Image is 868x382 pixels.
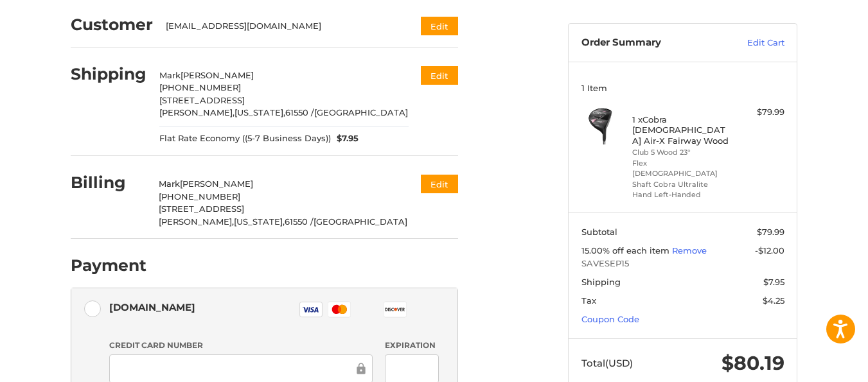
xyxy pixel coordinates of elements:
[632,114,731,146] h4: 1 x Cobra [DEMOGRAPHIC_DATA] Air-X Fairway Wood
[720,37,784,49] a: Edit Cart
[166,20,396,33] div: [EMAIL_ADDRESS][DOMAIN_NAME]
[581,227,617,237] span: Subtotal
[71,256,146,275] h2: Payment
[632,158,731,179] li: Flex [DEMOGRAPHIC_DATA]
[757,227,784,237] span: $79.99
[159,191,240,202] span: [PHONE_NUMBER]
[763,295,784,306] span: $4.25
[385,340,438,351] label: Expiration
[159,204,244,214] span: [STREET_ADDRESS]
[632,147,731,158] li: Club 5 Wood 23°
[159,216,234,227] span: [PERSON_NAME],
[672,245,707,256] a: Remove
[159,82,241,92] span: [PHONE_NUMBER]
[581,295,596,306] span: Tax
[314,107,408,117] span: [GEOGRAPHIC_DATA]
[314,216,407,227] span: [GEOGRAPHIC_DATA]
[180,178,253,189] span: [PERSON_NAME]
[159,70,181,80] span: Mark
[763,277,784,287] span: $7.95
[581,357,633,369] span: Total (USD)
[421,17,458,35] button: Edit
[159,95,245,105] span: [STREET_ADDRESS]
[71,64,146,84] h2: Shipping
[71,173,146,193] h2: Billing
[159,178,180,189] span: Mark
[581,83,784,93] h3: 1 Item
[762,347,868,382] iframe: Google Customer Reviews
[581,245,672,256] span: 15.00% off each item
[71,15,153,35] h2: Customer
[159,132,331,145] span: Flat Rate Economy ((5-7 Business Days))
[285,216,314,227] span: 61550 /
[234,216,285,227] span: [US_STATE],
[581,314,639,324] a: Coupon Code
[755,245,784,256] span: -$12.00
[581,37,720,49] h3: Order Summary
[722,351,784,375] span: $80.19
[235,107,285,117] span: [US_STATE],
[421,175,458,193] button: Edit
[181,70,254,80] span: [PERSON_NAME]
[421,66,458,85] button: Edit
[581,257,784,270] span: SAVESEP15
[581,277,621,287] span: Shipping
[632,189,731,200] li: Hand Left-Handed
[331,132,359,145] span: $7.95
[109,297,195,318] div: [DOMAIN_NAME]
[159,107,235,117] span: [PERSON_NAME],
[285,107,314,117] span: 61550 /
[109,340,373,351] label: Credit Card Number
[632,179,731,190] li: Shaft Cobra Ultralite
[734,106,784,119] div: $79.99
